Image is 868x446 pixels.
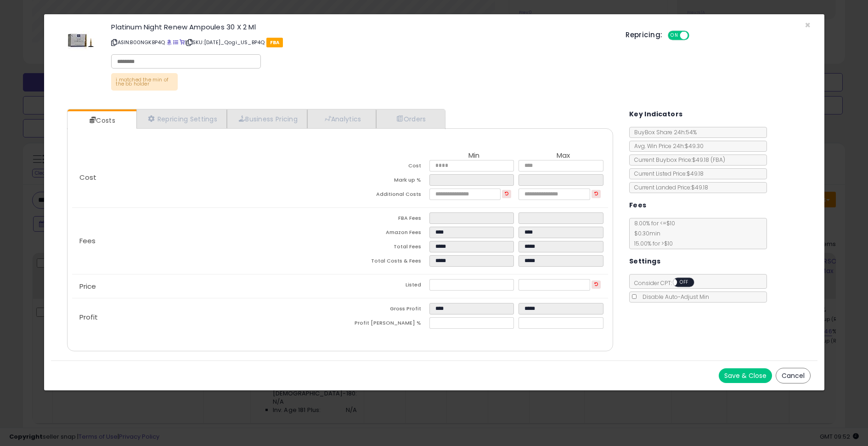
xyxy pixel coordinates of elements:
[710,156,725,164] span: ( FBA )
[692,156,725,164] span: $49.18
[630,142,704,150] span: Avg. Win Price 24h: $49.30
[688,32,703,40] span: OFF
[72,314,340,321] p: Profit
[805,18,811,32] span: ×
[111,23,612,30] h3: Platinum Night Renew Ampoules 30 X 2 Ml
[227,109,307,128] a: Business Pricing
[180,39,185,46] a: Your listing only
[626,31,662,39] h5: Repricing:
[111,35,612,50] p: ASIN: B00NGKBP4Q | SKU: [DATE]_Qogi_US_BP4Q
[630,279,706,287] span: Consider CPT:
[111,73,178,91] p: i matched the min of the bb holder
[68,111,135,130] a: Costs
[340,189,429,203] td: Additional Costs
[340,174,429,189] td: Mark up %
[630,240,673,247] span: 15.00 % for > $10
[638,293,709,301] span: Disable Auto-Adjust Min
[630,219,675,247] span: 8.00 % for <= $10
[429,152,519,160] th: Min
[307,109,376,128] a: Analytics
[340,279,429,293] td: Listed
[776,368,811,383] button: Cancel
[72,237,340,245] p: Fees
[376,109,444,128] a: Orders
[677,279,692,286] span: OFF
[72,174,340,181] p: Cost
[629,109,683,120] h5: Key Indicators
[340,227,429,241] td: Amazon Fees
[136,109,227,128] a: Repricing Settings
[629,256,660,267] h5: Settings
[72,283,340,290] p: Price
[340,317,429,332] td: Profit [PERSON_NAME] %
[340,241,429,255] td: Total Fees
[340,160,429,174] td: Cost
[167,39,172,46] a: BuyBox page
[630,156,725,164] span: Current Buybox Price:
[630,170,704,177] span: Current Listed Price: $49.18
[630,128,697,136] span: BuyBox Share 24h: 54%
[630,229,660,237] span: $0.30 min
[669,32,681,40] span: ON
[266,38,283,47] span: FBA
[340,303,429,317] td: Gross Profit
[630,183,708,191] span: Current Landed Price: $49.18
[67,23,95,51] img: 41x88KeSWaL._SL60_.jpg
[719,368,772,383] button: Save & Close
[629,200,647,211] h5: Fees
[173,39,178,46] a: All offer listings
[340,212,429,227] td: FBA Fees
[519,152,608,160] th: Max
[340,255,429,269] td: Total Costs & Fees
